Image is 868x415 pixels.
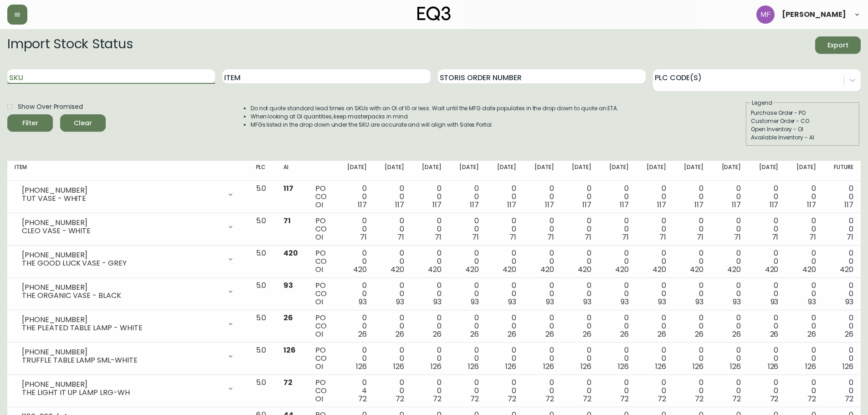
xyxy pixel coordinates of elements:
div: 0 0 [606,282,629,306]
div: 0 0 [831,346,853,371]
div: 0 0 [643,314,666,338]
th: [DATE] [486,161,524,181]
span: 93 [733,297,741,307]
div: 0 0 [755,184,778,209]
div: 0 0 [344,249,367,274]
div: TRUFFLE TABLE LAMP SML-WHITE [22,356,221,364]
span: 126 [393,361,404,372]
div: 0 0 [531,217,554,241]
span: 93 [546,297,554,307]
div: [PHONE_NUMBER] [22,219,221,227]
div: 0 0 [793,249,816,274]
span: 71 [847,232,853,242]
span: 420 [283,248,298,258]
div: 0 0 [643,249,666,274]
span: 26 [732,329,741,339]
span: 71 [360,232,367,242]
td: 5.0 [249,213,276,246]
span: Clear [67,118,98,129]
div: [PHONE_NUMBER] [22,380,221,389]
span: 26 [358,329,367,339]
button: Filter [7,114,53,132]
span: 71 [659,232,666,242]
span: 72 [283,377,293,388]
span: Show Over Promised [18,102,83,112]
span: 420 [840,264,853,275]
div: 0 0 [755,314,778,338]
div: 0 0 [344,346,367,371]
div: 0 0 [718,184,741,209]
span: 126 [543,361,554,372]
span: 117 [582,200,591,210]
span: 117 [283,183,293,194]
div: THE GOOD LUCK VASE - GREY [22,259,221,267]
div: 0 0 [531,379,554,403]
div: 0 0 [381,346,404,371]
span: 71 [509,232,516,242]
div: Available Inventory - AI [751,133,855,142]
div: 0 0 [381,217,404,241]
span: 126 [655,361,666,372]
span: 72 [583,394,591,404]
div: 0 0 [381,282,404,306]
div: 0 0 [606,314,629,338]
div: 0 0 [793,282,816,306]
div: CLEO VASE - WHITE [22,227,221,235]
div: 0 0 [606,379,629,403]
span: 26 [508,329,516,339]
span: 72 [620,394,629,404]
th: [DATE] [449,161,486,181]
span: 26 [807,329,816,339]
span: 93 [845,297,853,307]
span: 71 [622,232,629,242]
div: 0 0 [606,346,629,371]
span: 71 [547,232,554,242]
div: 0 0 [456,346,479,371]
span: OI [315,361,323,372]
div: 0 0 [419,314,442,338]
div: PO CO [315,379,329,403]
div: 0 0 [419,217,442,241]
span: 26 [845,329,853,339]
span: 420 [765,264,779,275]
span: 420 [727,264,741,275]
div: 0 0 [793,379,816,403]
span: 93 [695,297,704,307]
span: 72 [470,394,479,404]
span: 72 [695,394,704,404]
div: 0 0 [718,314,741,338]
div: 0 0 [456,217,479,241]
span: 71 [697,232,704,242]
span: 420 [652,264,666,275]
div: 0 0 [569,379,591,403]
div: [PHONE_NUMBER] [22,283,221,292]
span: 72 [657,394,666,404]
span: 72 [433,394,442,404]
div: 0 0 [381,379,404,403]
div: 0 0 [531,249,554,274]
span: 420 [615,264,629,275]
div: 0 0 [755,379,778,403]
div: 0 0 [381,314,404,338]
th: AI [276,161,308,181]
div: 0 0 [681,217,704,241]
div: 0 0 [456,249,479,274]
span: OI [315,329,323,339]
span: 126 [618,361,629,372]
span: 93 [508,297,516,307]
span: 126 [693,361,704,372]
div: 0 0 [419,184,442,209]
span: 420 [802,264,816,275]
span: 117 [507,200,516,210]
div: TUT VASE - WHITE [22,195,221,203]
span: OI [315,264,323,275]
td: 5.0 [249,375,276,407]
span: 117 [732,200,741,210]
th: [DATE] [748,161,786,181]
span: 71 [397,232,404,242]
span: 117 [470,200,479,210]
span: 93 [396,297,404,307]
div: 0 0 [531,314,554,338]
div: 0 0 [456,314,479,338]
div: 0 0 [643,184,666,209]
